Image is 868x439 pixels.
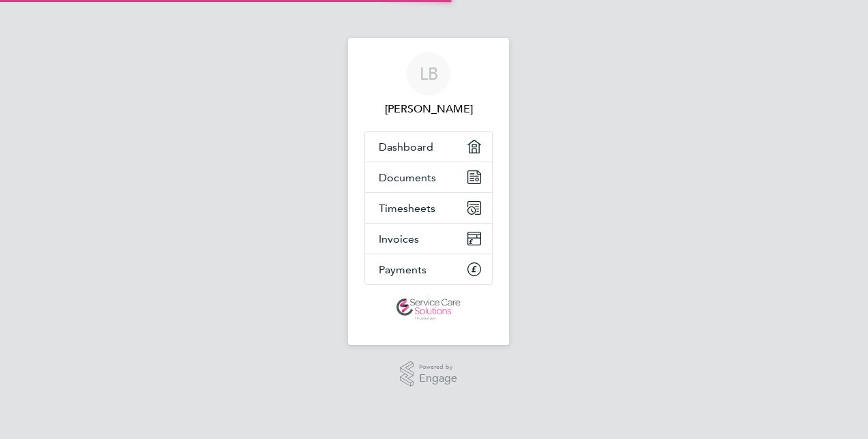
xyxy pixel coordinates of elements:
a: Dashboard [365,132,492,162]
span: Timesheets [379,202,435,215]
a: Invoices [365,224,492,254]
img: servicecare-logo-retina.png [396,299,461,320]
a: Documents [365,162,492,192]
a: Payments [365,254,492,284]
span: Dashboard [379,140,433,153]
span: LB [420,65,438,82]
span: Documents [379,171,436,184]
span: Powered by [419,361,457,373]
a: Powered byEngage [400,361,458,387]
nav: Main navigation [348,38,509,345]
span: Engage [419,373,457,384]
a: LB[PERSON_NAME] [364,52,493,117]
a: Go to home page [364,299,493,320]
span: Payments [379,263,426,276]
span: Laura Braithwaite [364,101,493,117]
a: Timesheets [365,193,492,223]
span: Invoices [379,232,419,245]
